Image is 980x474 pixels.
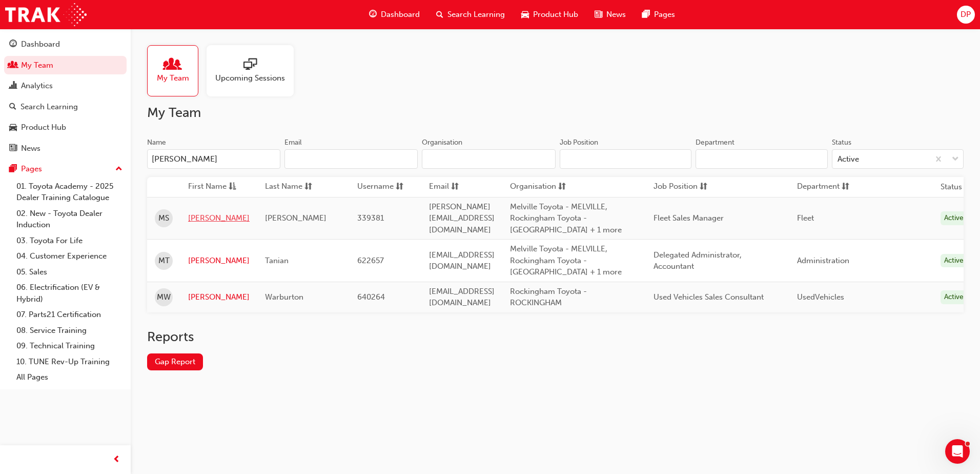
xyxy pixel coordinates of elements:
[838,153,859,165] div: Active
[533,9,578,21] span: Product Hub
[265,181,321,193] button: Last Namesorting-icon
[832,137,851,148] div: Status
[429,202,495,234] span: [PERSON_NAME][EMAIL_ADDRESS][DOMAIN_NAME]
[21,163,42,175] div: Pages
[12,369,127,385] a: All Pages
[12,233,127,249] a: 03. Toyota For Life
[158,255,170,267] span: MT
[188,181,227,193] span: First Name
[4,35,127,54] a: Dashboard
[429,181,485,193] button: Emailsorting-icon
[945,439,970,464] iframe: Intercom live chat
[510,244,622,276] span: Melville Toyota - MELVILLE, Rockingham Toyota - [GEOGRAPHIC_DATA] + 1 more
[9,123,17,132] span: car-icon
[654,181,698,193] span: Job Position
[941,290,967,304] div: Active
[357,292,385,302] span: 640264
[12,264,127,280] a: 05. Sales
[243,58,257,72] span: sessionType_ONLINE_URL-icon
[4,33,127,160] button: DashboardMy TeamAnalyticsSearch LearningProduct HubNews
[941,181,962,193] th: Status
[586,4,634,25] a: news-iconNews
[4,139,127,158] a: News
[147,149,280,169] input: Name
[357,181,414,193] button: Usernamesorting-icon
[9,40,17,49] span: guage-icon
[513,4,586,25] a: car-iconProduct Hub
[147,329,964,345] h2: Reports
[166,58,179,72] span: people-icon
[654,250,742,271] span: Delegated Administrator, Accountant
[510,287,587,308] span: Rockingham Toyota - ROCKINGHAM
[265,181,302,193] span: Last Name
[436,8,443,21] span: search-icon
[797,181,840,193] span: Department
[12,307,127,323] a: 07. Parts21 Certification
[12,179,127,206] a: 01. Toyota Academy - 2025 Dealer Training Catalogue
[12,338,127,354] a: 09. Technical Training
[265,213,326,223] span: [PERSON_NAME]
[304,181,312,193] span: sorting-icon
[797,213,814,223] span: Fleet
[654,213,724,223] span: Fleet Sales Manager
[147,353,203,370] a: Gap Report
[21,80,53,92] div: Analytics
[188,291,250,303] a: [PERSON_NAME]
[429,250,495,271] span: [EMAIL_ADDRESS][DOMAIN_NAME]
[12,280,127,307] a: 06. Electrification (EV & Hybrid)
[157,291,171,303] span: MW
[215,72,285,84] span: Upcoming Sessions
[147,105,964,121] h2: My Team
[429,287,495,308] span: [EMAIL_ADDRESS][DOMAIN_NAME]
[4,118,127,137] a: Product Hub
[422,149,555,169] input: Organisation
[696,149,828,169] input: Department
[147,137,166,148] div: Name
[941,254,967,268] div: Active
[21,38,60,50] div: Dashboard
[9,144,17,153] span: news-icon
[12,248,127,264] a: 04. Customer Experience
[510,181,566,193] button: Organisationsorting-icon
[510,181,556,193] span: Organisation
[147,45,207,96] a: My Team
[952,153,959,166] span: down-icon
[9,165,17,174] span: pages-icon
[4,56,127,75] a: My Team
[428,4,513,25] a: search-iconSearch Learning
[634,4,683,25] a: pages-iconPages
[961,9,971,21] span: DP
[654,292,764,302] span: Used Vehicles Sales Consultant
[9,82,17,91] span: chart-icon
[558,181,566,193] span: sorting-icon
[560,137,598,148] div: Job Position
[284,149,418,169] input: Email
[9,61,17,70] span: people-icon
[188,181,244,193] button: First Nameasc-icon
[157,72,189,84] span: My Team
[696,137,734,148] div: Department
[369,8,377,21] span: guage-icon
[642,8,650,21] span: pages-icon
[21,101,78,113] div: Search Learning
[595,8,602,21] span: news-icon
[654,181,710,193] button: Job Positionsorting-icon
[842,181,849,193] span: sorting-icon
[113,453,120,466] span: prev-icon
[429,181,449,193] span: Email
[12,354,127,370] a: 10. TUNE Rev-Up Training
[521,8,529,21] span: car-icon
[21,143,40,154] div: News
[941,211,967,225] div: Active
[357,256,384,265] span: 622657
[5,3,87,26] a: Trak
[560,149,692,169] input: Job Position
[188,255,250,267] a: [PERSON_NAME]
[447,9,505,21] span: Search Learning
[510,202,622,234] span: Melville Toyota - MELVILLE, Rockingham Toyota - [GEOGRAPHIC_DATA] + 1 more
[4,160,127,179] button: Pages
[357,213,384,223] span: 339381
[396,181,403,193] span: sorting-icon
[229,181,236,193] span: asc-icon
[9,103,16,112] span: search-icon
